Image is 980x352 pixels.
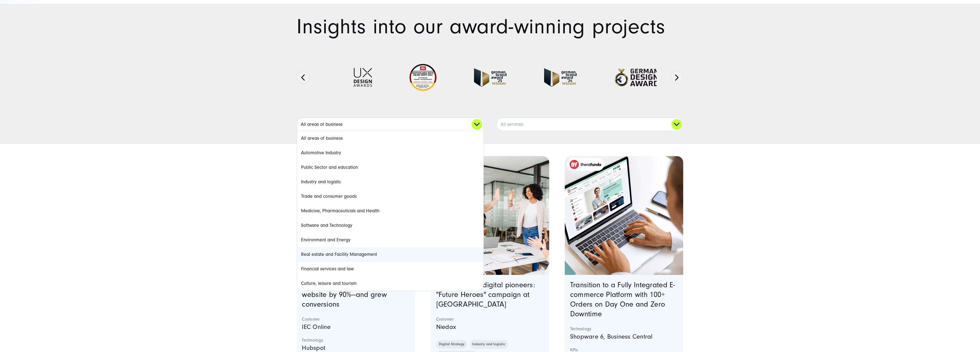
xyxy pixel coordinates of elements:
a: Why IEC online shrank their website by 90%—and grew conversions [302,281,390,308]
img: therafundo_10-2024_logo_2c [570,160,601,169]
a: Digital Strategy [436,340,467,349]
p: Shopware 6, Business Central [570,332,678,342]
a: Employees as digital pioneers: "Future Heroes" campaign at [GEOGRAPHIC_DATA] [436,281,535,308]
a: Automotive Industry [297,146,483,160]
img: Deutschlands beste Online Shops 2023 - boesner - Kunde - SUNZINET [410,64,436,91]
a: Culture, leisure and tourism [297,276,483,291]
img: German-Brand-Award - fullservice digital agentur SUNZINET [544,68,577,87]
a: Featured image: a group of colleagues in a modern office environment celebrating a success. One m... [431,156,549,275]
a: Transition to a Fully Integrated E-commerce Platform with 100+ Orders on Day One and Zero Downtime [570,281,675,318]
a: Software and Technology [297,218,483,233]
a: All areas of business [297,131,483,146]
a: Industry and logistic [297,175,483,189]
strong: Technology [302,337,410,343]
button: Next [671,71,684,84]
a: All areas of business [297,118,483,131]
a: Featured image: - Read full post: therafundo – A Seamless Transition to a Fully Integrated E-comm... [565,156,684,275]
img: German-Design-Award - fullservice digital agentur SUNZINET [614,68,659,87]
a: Trade and consumer goods [297,189,483,204]
a: Financial services and law [297,262,483,276]
a: Real estate and Facility Management [297,247,483,262]
strong: Technology [570,326,678,332]
button: Previous [297,71,310,84]
h1: Insights into our award-winning projects [297,17,684,37]
a: Industry and logistic [469,340,508,349]
a: All services [497,118,683,131]
a: Environment and Energy [297,233,483,247]
img: a group of colleagues in a modern office environment celebrating a success. One man is giving a h... [431,156,549,275]
img: UX-Design-Awards - fullservice digital agentur SUNZINET [353,68,372,87]
p: IEC Online [302,322,410,332]
strong: Customer [436,317,544,322]
a: Medicine, Pharmaceuticals and Health [297,204,483,218]
strong: Customer [302,317,410,322]
img: German Brand Award winner 2025 - Full Service Digital Agentur SUNZINET [474,68,507,87]
p: Niedax [436,322,544,332]
a: Public Sector and education [297,160,483,175]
